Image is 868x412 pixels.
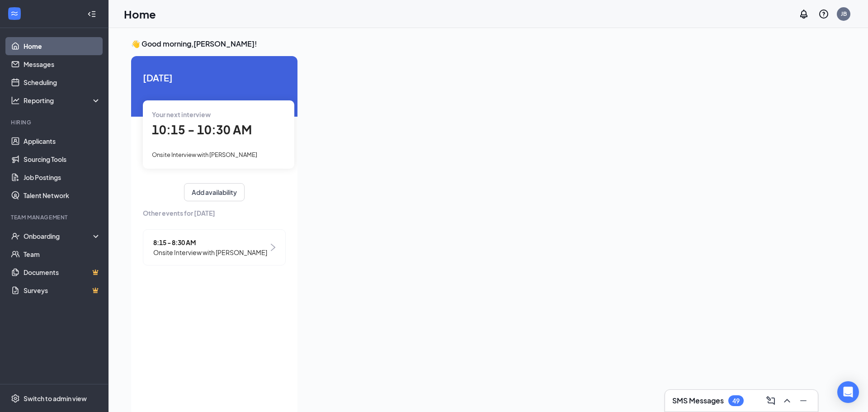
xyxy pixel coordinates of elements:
button: ChevronUp [780,393,794,408]
div: Team Management [11,213,99,221]
a: Scheduling [24,73,101,91]
h3: 👋 Good morning, [PERSON_NAME] ! [131,39,811,49]
span: Other events for [DATE] [143,208,286,218]
a: Applicants [24,132,101,150]
div: Switch to admin view [24,394,87,403]
svg: Settings [11,394,20,403]
div: Reporting [24,96,101,105]
svg: Notifications [798,9,809,19]
span: Onsite Interview with [PERSON_NAME] [152,151,257,158]
h1: Home [124,6,156,22]
h3: SMS Messages [672,396,724,406]
svg: Minimize [798,395,809,406]
a: Job Postings [24,168,101,186]
span: Onsite Interview with [PERSON_NAME] [153,247,267,257]
div: JB [841,10,847,18]
svg: UserCheck [11,232,20,241]
svg: WorkstreamLogo [10,9,19,18]
svg: Analysis [11,96,20,105]
a: Messages [24,55,101,73]
svg: ChevronUp [782,395,793,406]
button: Add availability [184,183,245,201]
svg: ComposeMessage [765,395,776,406]
a: Team [24,245,101,263]
span: Your next interview [152,110,211,118]
a: Sourcing Tools [24,150,101,168]
div: Hiring [11,118,99,126]
span: 8:15 - 8:30 AM [153,237,267,247]
div: Onboarding [24,232,93,241]
div: Open Intercom Messenger [837,381,859,403]
svg: Collapse [87,9,96,19]
span: [DATE] [143,71,286,85]
a: Home [24,37,101,55]
button: ComposeMessage [764,393,778,408]
a: SurveysCrown [24,281,101,299]
button: Minimize [796,393,811,408]
a: DocumentsCrown [24,263,101,281]
svg: QuestionInfo [818,9,829,19]
span: 10:15 - 10:30 AM [152,122,252,137]
div: 49 [732,397,740,405]
a: Talent Network [24,186,101,204]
